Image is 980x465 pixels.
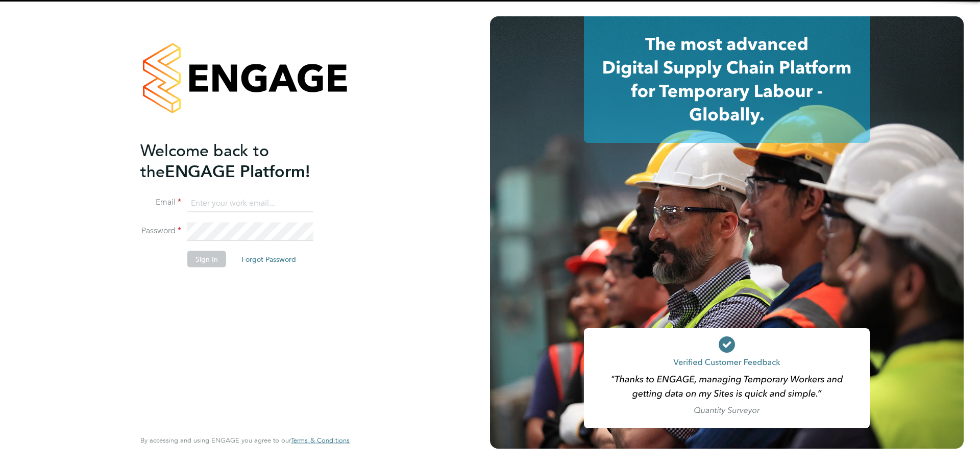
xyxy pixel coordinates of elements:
label: Password [140,226,181,236]
button: Forgot Password [233,251,304,267]
input: Enter your work email... [187,194,313,212]
span: By accessing and using ENGAGE you agree to our [140,436,350,445]
label: Email [140,197,181,208]
span: Welcome back to the [140,140,269,181]
button: Sign In [187,251,226,267]
a: Terms & Conditions [291,436,350,445]
h2: ENGAGE Platform! [140,140,339,182]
